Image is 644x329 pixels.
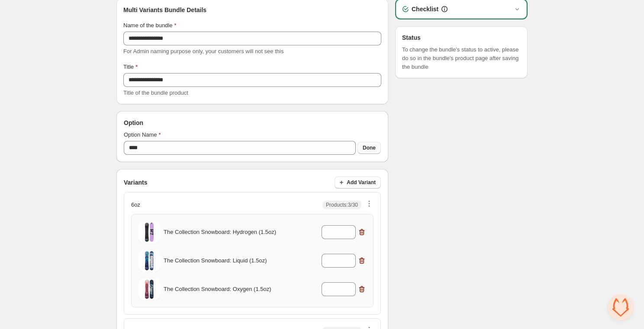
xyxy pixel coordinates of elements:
h3: Checklist [412,5,438,13]
span: To change the bundle's status to active, please do so in the bundle's product page after saving t... [402,45,521,71]
label: Option Name [124,131,161,139]
button: Add Variant [335,176,381,188]
p: 6oz [131,201,140,209]
p: The Collection Snowboard: Hydrogen (1.5oz) [164,228,277,236]
p: The Collection Snowboard: Liquid (1.5oz) [164,256,277,265]
span: Option [124,118,143,127]
label: Name of the bundle [123,21,177,30]
span: Variants [124,178,147,187]
img: The Collection Snowboard: Oxygen (1.5oz) [138,278,160,300]
span: For Admin naming purpose only, your customers will not see this [123,48,283,54]
h3: Status [402,33,521,42]
span: Title of the bundle product [123,89,188,96]
img: The Collection Snowboard: Hydrogen (1.5oz) [138,221,160,243]
p: The Collection Snowboard: Oxygen (1.5oz) [164,285,277,294]
span: Products: 3 /30 [326,201,358,208]
span: Add Variant [347,179,376,186]
h3: Multi Variants Bundle Details [123,6,381,14]
label: Title [123,63,138,71]
span: Done [363,144,376,151]
div: Open chat [608,294,634,320]
img: The Collection Snowboard: Liquid (1.5oz) [138,250,160,272]
button: Done [357,142,381,154]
